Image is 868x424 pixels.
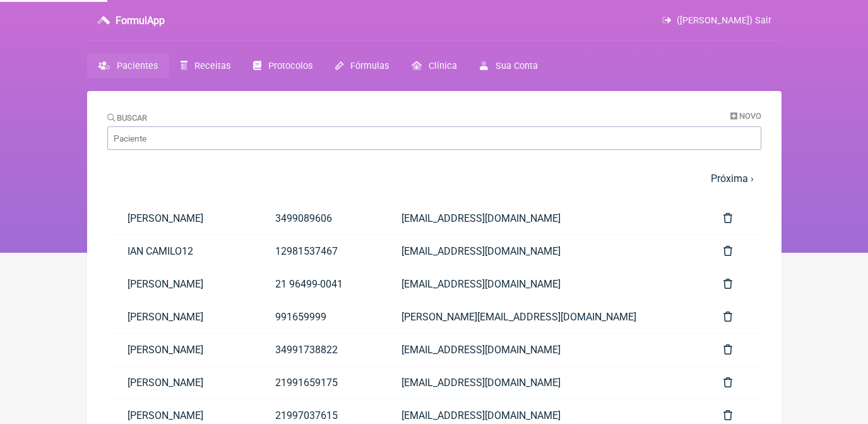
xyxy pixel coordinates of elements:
[107,366,255,399] a: [PERSON_NAME]
[468,54,549,78] a: Sua Conta
[381,202,703,234] a: [EMAIL_ADDRESS][DOMAIN_NAME]
[107,235,255,267] a: IAN CAMILO12
[730,111,761,121] a: Novo
[87,54,169,78] a: Pacientes
[381,334,703,366] a: [EMAIL_ADDRESS][DOMAIN_NAME]
[107,268,255,300] a: [PERSON_NAME]
[107,301,255,333] a: [PERSON_NAME]
[169,54,242,78] a: Receitas
[324,54,400,78] a: Fórmulas
[255,301,381,333] a: 991659999
[107,165,761,192] nav: pager
[662,15,771,26] a: ([PERSON_NAME]) Sair
[381,235,703,267] a: [EMAIL_ADDRESS][DOMAIN_NAME]
[677,15,771,26] span: ([PERSON_NAME]) Sair
[117,61,158,71] span: Pacientes
[381,268,703,300] a: [EMAIL_ADDRESS][DOMAIN_NAME]
[400,54,468,78] a: Clínica
[381,301,703,333] a: [PERSON_NAME][EMAIL_ADDRESS][DOMAIN_NAME]
[107,126,761,150] input: Paciente
[255,235,381,267] a: 12981537467
[107,113,148,123] label: Buscar
[107,334,255,366] a: [PERSON_NAME]
[739,111,761,121] span: Novo
[255,366,381,399] a: 21991659175
[711,173,754,185] a: Próxima ›
[496,61,538,71] span: Sua Conta
[194,61,230,71] span: Receitas
[429,61,457,71] span: Clínica
[255,334,381,366] a: 34991738822
[268,61,312,71] span: Protocolos
[350,61,389,71] span: Fórmulas
[116,15,165,27] h3: FormulApp
[255,202,381,234] a: 3499089606
[107,202,255,234] a: [PERSON_NAME]
[255,268,381,300] a: 21 96499-0041
[381,366,703,399] a: [EMAIL_ADDRESS][DOMAIN_NAME]
[242,54,324,78] a: Protocolos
